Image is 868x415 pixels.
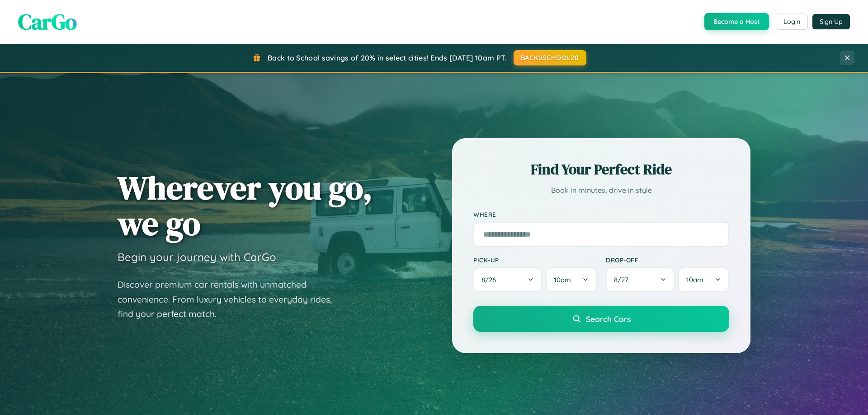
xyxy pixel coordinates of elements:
span: 8 / 26 [481,275,500,284]
label: Drop-off [606,256,729,264]
p: Book in minutes, drive in style [473,184,729,197]
button: 10am [546,267,597,292]
h1: Wherever you go, we go [118,170,373,241]
span: Back to School savings of 20% in select cities! Ends [DATE] 10am PT. [268,53,506,62]
label: Where [473,210,729,218]
span: Search Cars [586,314,631,324]
button: Become a Host [704,13,769,30]
span: 10am [686,275,703,284]
button: BACK2SCHOOL20 [514,50,586,65]
button: 8/26 [473,267,542,292]
button: 8/27 [606,267,675,292]
button: Sign Up [812,14,850,29]
button: 10am [678,267,729,292]
button: Search Cars [473,306,729,332]
button: Login [776,14,808,30]
label: Pick-up [473,256,597,264]
h3: Begin your journey with CarGo [118,250,276,264]
span: CarGo [18,7,77,37]
span: 8 / 27 [614,275,633,284]
h2: Find Your Perfect Ride [473,159,729,179]
p: Discover premium car rentals with unmatched convenience. From luxury vehicles to everyday rides, ... [118,277,344,322]
span: 10am [554,275,571,284]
